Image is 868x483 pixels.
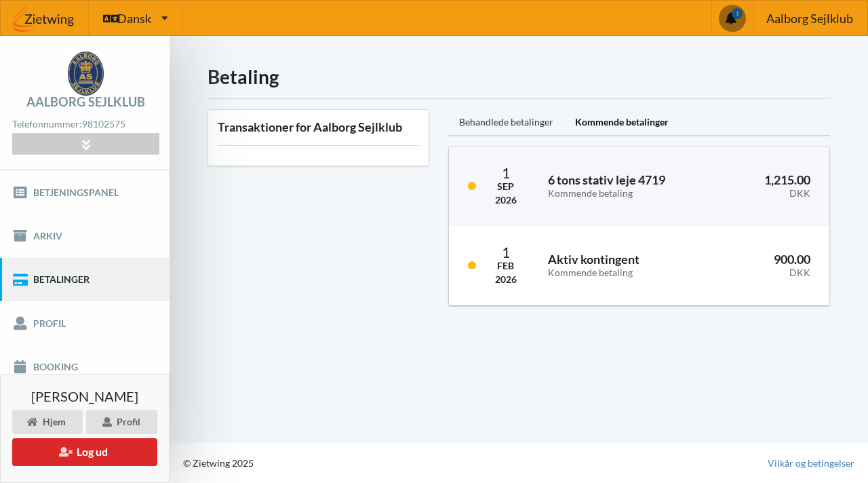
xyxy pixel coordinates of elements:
h3: 1,215.00 [724,172,810,199]
a: Vilkår og betingelser [768,457,854,470]
div: Aalborg Sejlklub [26,96,145,108]
div: 2026 [495,273,517,286]
div: Behandlede betalinger [448,109,564,136]
h3: 900.00 [716,252,810,279]
div: Profil [86,410,157,434]
h3: Aktiv kontingent [548,252,697,279]
div: Telefonnummer: [12,115,159,134]
div: Kommende betalinger [564,109,679,136]
div: 2026 [495,193,517,207]
h3: 6 tons stativ leje 4719 [548,172,705,199]
div: DKK [716,267,810,279]
div: Kommende betaling [548,188,705,199]
span: [PERSON_NAME] [31,389,138,403]
div: 1 [495,245,517,259]
div: 1 [495,166,517,180]
div: DKK [724,188,810,199]
strong: 98102575 [82,118,125,130]
img: logo [68,52,104,96]
div: Hjem [12,410,83,434]
span: Dansk [117,12,151,24]
button: Log ud [12,438,157,466]
div: Kommende betaling [548,267,697,279]
div: Sep [495,180,517,193]
h3: Transaktioner for Aalborg Sejlklub [218,119,419,135]
span: Aalborg Sejlklub [766,12,853,24]
div: Feb [495,259,517,273]
h1: Betaling [208,64,830,89]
